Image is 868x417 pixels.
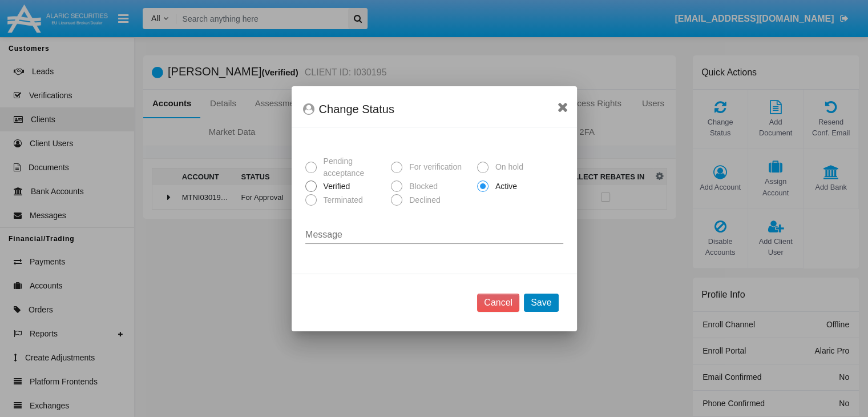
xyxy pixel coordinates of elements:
span: Pending acceptance [317,155,387,179]
div: Change Status [303,100,566,118]
span: Terminated [317,194,366,206]
span: Active [488,181,520,193]
span: Declined [402,194,443,206]
span: Verified [317,181,353,193]
span: For verification [402,161,465,173]
span: On hold [488,161,526,173]
button: Cancel [477,294,519,312]
button: Save [524,294,558,312]
span: Blocked [402,181,441,193]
